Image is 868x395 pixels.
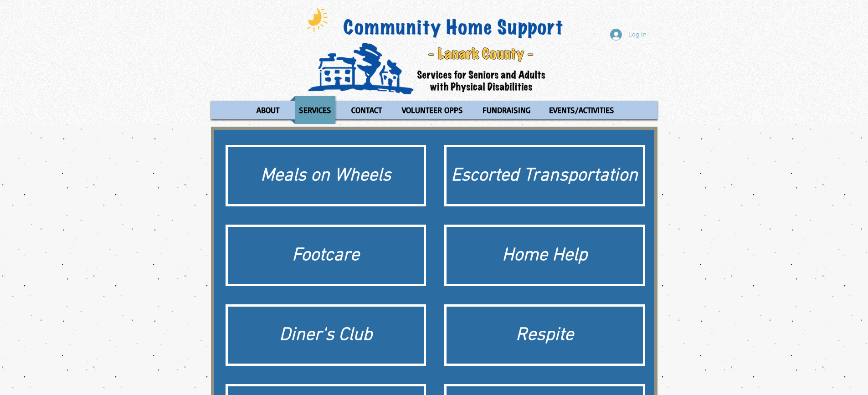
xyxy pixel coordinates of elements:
div: Diner's Club [232,323,420,348]
div: Escorted Transportation [451,163,638,189]
a: SERVICES [290,96,340,124]
nav: Site [211,96,657,124]
div: Home Help [451,243,638,268]
button: Log In [604,26,653,43]
div: Respite [451,323,638,348]
a: ABOUT [247,96,288,124]
a: Footcare [226,225,426,286]
a: FUNDRAISING [474,96,538,124]
a: EVENTS/ACTIVITIES [540,96,623,124]
p: SERVICES [295,96,335,124]
a: Diner's Club [226,304,426,366]
p: EVENTS/ACTIVITIES [545,96,618,124]
div: Meals on Wheels [232,163,420,189]
p: CONTACT [347,96,386,124]
p: FUNDRAISING [478,96,534,124]
a: Meals on Wheels [226,145,426,206]
span: Log In [625,30,650,40]
div: Footcare [232,243,420,268]
a: Escorted Transportation [444,145,645,206]
p: VOLUNTEER OPPS [398,96,467,124]
p: ABOUT [252,96,283,124]
a: Home Help [444,225,645,286]
a: VOLUNTEER OPPS [393,96,472,124]
a: Respite [444,304,645,366]
a: CONTACT [342,96,391,124]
